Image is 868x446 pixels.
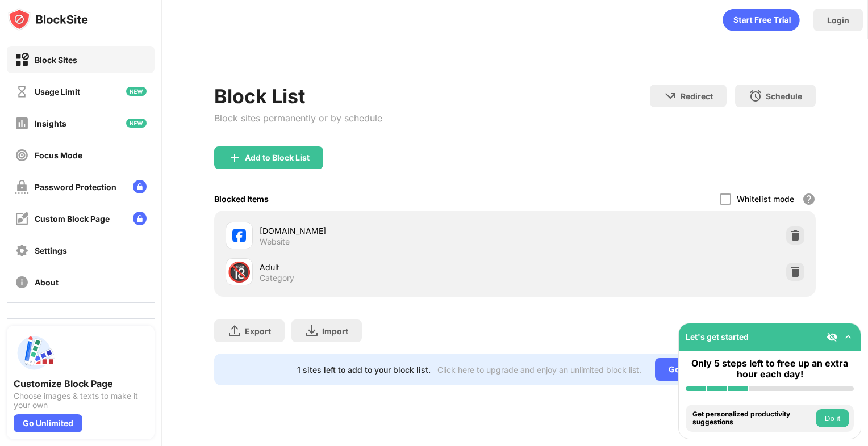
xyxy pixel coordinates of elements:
[15,243,29,258] img: settings-off.svg
[227,260,251,284] div: 🔞
[35,87,80,96] div: Usage Limit
[214,112,382,124] div: Block sites permanently or by schedule
[133,212,147,225] img: lock-menu.svg
[15,212,29,226] img: customize-block-page-off.svg
[14,378,148,389] div: Customize Block Page
[15,180,29,194] img: password-protection-off.svg
[15,85,29,99] img: time-usage-off.svg
[723,9,800,31] div: animation
[686,332,749,342] div: Let's get started
[35,246,67,255] div: Settings
[260,273,294,283] div: Category
[14,392,148,410] div: Choose images & texts to make it your own
[437,365,641,375] div: Click here to upgrade and enjoy an unlimited block list.
[35,55,77,65] div: Block Sites
[297,365,431,375] div: 1 sites left to add to your block list.
[15,275,29,289] img: about-off.svg
[692,410,813,427] div: Get personalized productivity suggestions
[126,87,147,96] img: new-icon.svg
[260,261,515,273] div: Adult
[842,331,854,343] img: omni-setup-toggle.svg
[15,53,29,67] img: block-on.svg
[8,8,88,31] img: logo-blocksite.svg
[14,317,27,330] img: blocking-icon.svg
[35,214,110,224] div: Custom Block Page
[686,358,854,380] div: Only 5 steps left to free up an extra hour each day!
[260,237,290,247] div: Website
[232,229,246,242] img: favicons
[35,119,66,128] div: Insights
[14,333,55,373] img: push-custom-page.svg
[245,326,271,336] div: Export
[15,148,29,162] img: focus-off.svg
[245,153,310,162] div: Add to Block List
[766,91,802,101] div: Schedule
[655,358,733,381] div: Go Unlimited
[35,150,82,160] div: Focus Mode
[14,414,82,432] div: Go Unlimited
[15,116,29,131] img: insights-off.svg
[816,409,849,427] button: Do it
[35,182,116,192] div: Password Protection
[737,194,794,204] div: Whitelist mode
[133,180,147,193] img: lock-menu.svg
[214,85,382,108] div: Block List
[214,194,269,204] div: Blocked Items
[827,15,849,25] div: Login
[260,225,515,237] div: [DOMAIN_NAME]
[35,277,59,287] div: About
[322,326,348,336] div: Import
[126,119,147,128] img: new-icon.svg
[827,331,838,343] img: eye-not-visible.svg
[681,91,713,101] div: Redirect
